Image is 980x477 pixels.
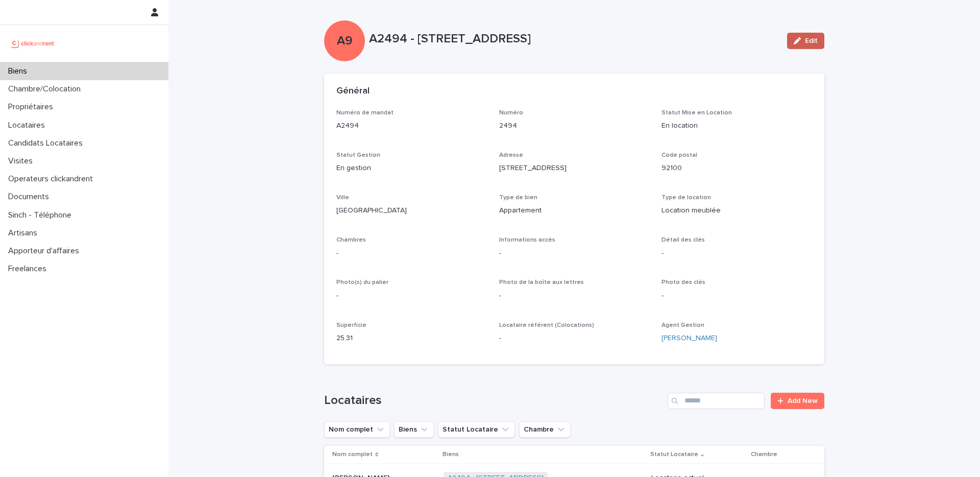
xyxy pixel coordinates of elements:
p: Nom complet [332,449,373,460]
p: A2494 - [STREET_ADDRESS] [369,32,779,46]
p: Locataires [4,121,53,130]
p: [STREET_ADDRESS] [499,163,650,174]
span: Type de bien [499,195,537,201]
p: [GEOGRAPHIC_DATA] [336,205,487,216]
p: Propriétaires [4,102,61,112]
p: 92100 [661,163,812,174]
p: Artisans [4,228,45,238]
button: Chambre [519,421,571,438]
p: Location meublée [661,205,812,216]
p: Biens [443,449,459,460]
button: Biens [394,421,434,438]
p: Biens [4,66,35,76]
p: - [661,248,812,259]
p: Sinch - Téléphone [4,210,80,220]
p: - [499,333,650,344]
h1: Locataires [324,393,664,408]
span: Détail des clés [661,237,705,243]
span: Statut Gestion [336,152,380,158]
span: Photo(s) du palier [336,279,388,285]
span: Informations accès [499,237,555,243]
p: En location [661,121,812,131]
p: Chambre/Colocation [4,84,89,94]
span: Add New [788,397,818,404]
p: - [336,291,487,301]
p: Candidats Locataires [4,138,91,148]
p: Documents [4,192,57,202]
span: Adresse [499,152,523,158]
span: Locataire référent (Colocations) [499,322,594,328]
span: Ville [336,195,349,201]
span: Agent Gestion [661,322,704,328]
button: Edit [787,33,824,49]
span: Numéro de mandat [336,110,394,116]
p: Freelances [4,264,55,274]
span: Statut Mise en Location [661,110,732,116]
span: Photo des clés [661,279,705,285]
p: A2494 [336,121,487,131]
p: Visites [4,156,41,166]
p: - [336,248,487,259]
button: Nom complet [324,421,390,438]
p: 25.31 [336,333,487,344]
p: - [661,291,812,301]
p: Statut Locataire [650,449,698,460]
a: Add New [771,393,824,409]
span: Type de location [661,195,711,201]
button: Statut Locataire [438,421,515,438]
span: Chambres [336,237,366,243]
span: Photo de la boîte aux lettres [499,279,584,285]
img: UCB0brd3T0yccxBKYDjQ [8,33,58,54]
p: Chambre [751,449,777,460]
span: Superficie [336,322,366,328]
span: Edit [805,37,818,44]
p: - [499,291,650,301]
h2: Général [336,86,370,97]
a: [PERSON_NAME] [661,333,717,344]
p: Appartement [499,205,650,216]
p: 2494 [499,121,650,131]
p: - [499,248,650,259]
span: Code postal [661,152,697,158]
p: Apporteur d'affaires [4,246,87,256]
span: Numéro [499,110,523,116]
p: En gestion [336,163,487,174]
input: Search [668,393,765,409]
p: Operateurs clickandrent [4,174,101,184]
